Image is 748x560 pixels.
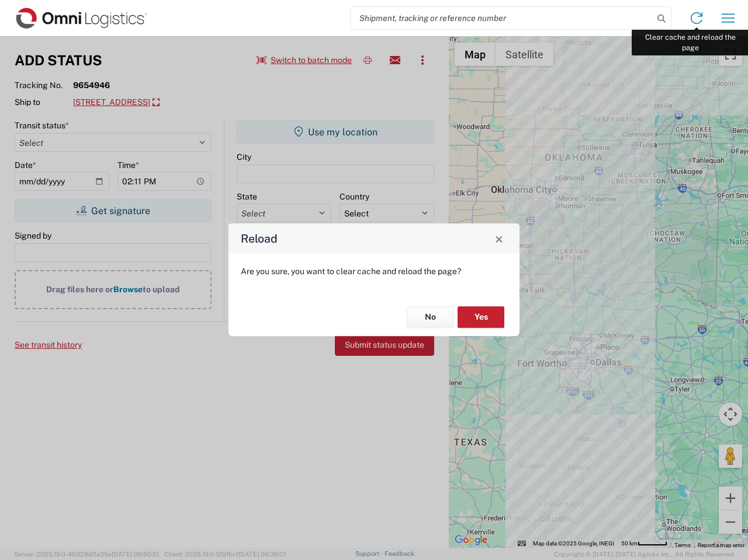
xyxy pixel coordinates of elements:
h4: Reload [241,230,278,247]
p: Are you sure, you want to clear cache and reload the page? [241,266,507,276]
button: Yes [458,306,504,328]
button: No [407,306,453,328]
button: Close [491,230,507,247]
input: Shipment, tracking or reference number [351,7,653,29]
